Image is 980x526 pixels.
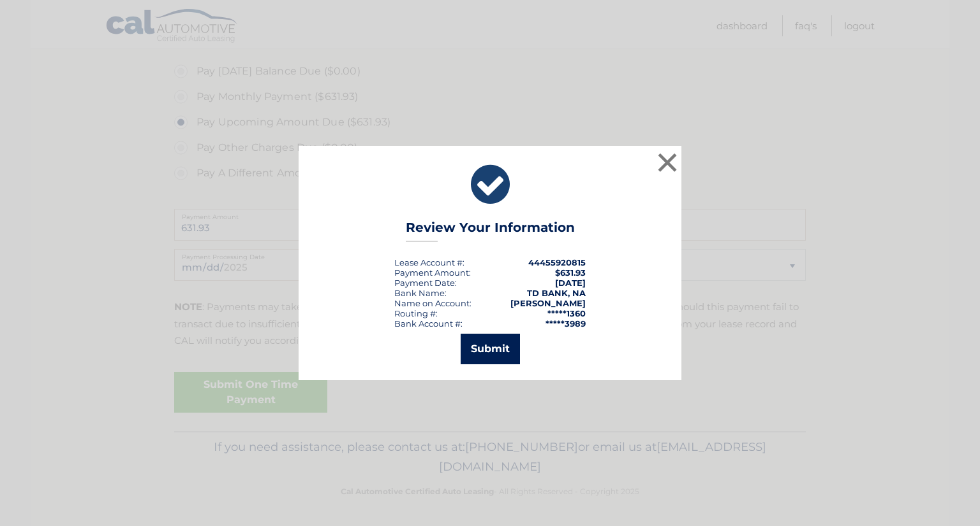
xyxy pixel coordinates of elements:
[461,334,520,364] button: Submit
[394,278,455,288] span: Payment Date
[394,278,457,288] div: :
[394,257,464,267] div: Lease Account #:
[510,298,586,308] strong: [PERSON_NAME]
[394,308,438,318] div: Routing #:
[406,220,575,242] h3: Review Your Information
[394,298,471,308] div: Name on Account:
[394,318,463,329] div: Bank Account #:
[655,150,680,175] button: ×
[394,267,471,278] div: Payment Amount:
[555,267,586,278] span: $631.93
[527,288,586,298] strong: TD BANK, NA
[555,278,586,288] span: [DATE]
[528,257,586,267] strong: 44455920815
[394,288,447,298] div: Bank Name:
